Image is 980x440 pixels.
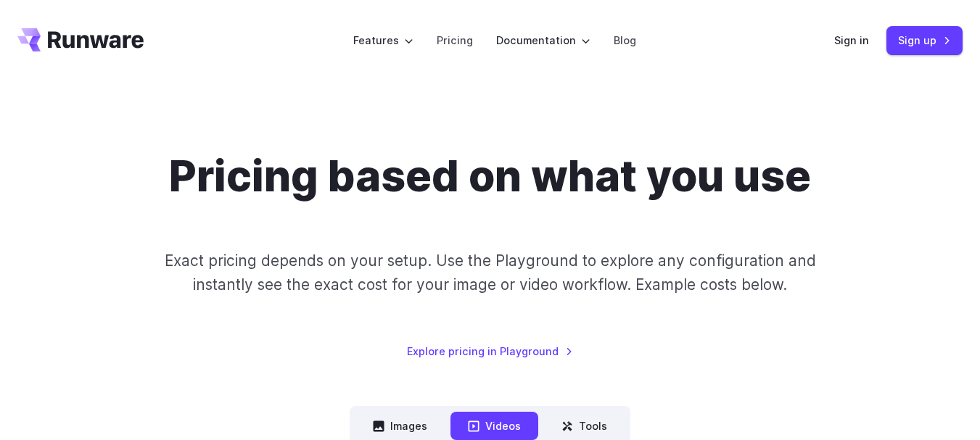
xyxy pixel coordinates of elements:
button: Videos [450,412,538,440]
a: Pricing [437,32,473,49]
h1: Pricing based on what you use [169,151,811,202]
button: Images [355,412,445,440]
a: Sign in [834,32,869,49]
a: Blog [614,32,636,49]
a: Go to / [17,28,144,51]
button: Tools [544,412,625,440]
label: Features [353,32,413,49]
a: Sign up [886,26,963,54]
p: Exact pricing depends on your setup. Use the Playground to explore any configuration and instantl... [159,249,820,297]
a: Explore pricing in Playground [407,343,573,360]
label: Documentation [496,32,590,49]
